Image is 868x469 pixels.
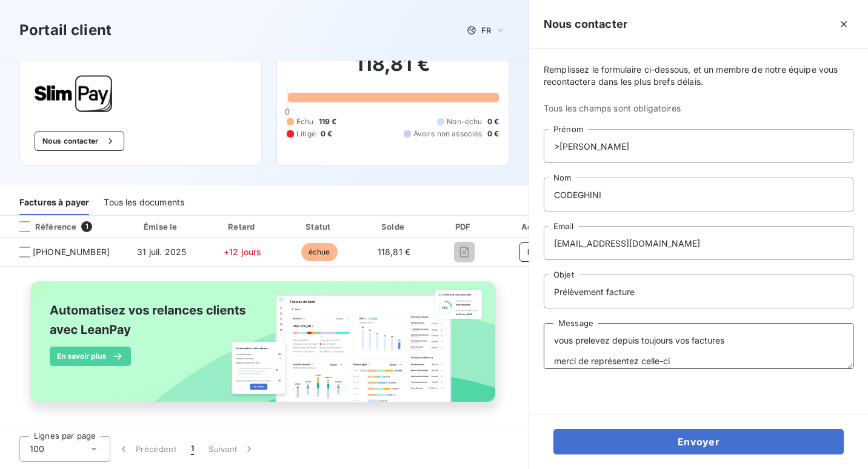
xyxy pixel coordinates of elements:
[499,221,576,233] div: Actions
[481,25,491,35] span: FR
[33,246,110,258] span: [PHONE_NUMBER]
[296,116,314,127] span: Échu
[19,190,89,215] div: Factures à payer
[553,429,844,454] button: Envoyer
[544,323,853,369] textarea: Bonjour, vous prelevez depuis toujours vos factures merci de représentez celle-ci cordialement
[35,131,124,151] button: Nous contacter
[544,64,853,88] span: Remplissez le formulaire ci-dessous, et un membre de notre équipe vous recontactera dans les plus...
[122,221,201,233] div: Émise le
[487,128,499,139] span: 0 €
[544,129,853,163] input: placeholder
[287,52,499,88] h2: 118,81 €
[201,436,262,462] button: Suivant
[104,190,184,215] div: Tous les documents
[285,107,290,116] span: 0
[447,116,482,127] span: Non-échu
[319,116,337,127] span: 119 €
[544,16,627,33] h5: Nous contacter
[10,221,76,232] div: Référence
[191,443,194,455] span: 1
[433,221,495,233] div: PDF
[359,221,429,233] div: Solde
[19,274,509,423] img: banner
[184,436,201,462] button: 1
[301,243,338,261] span: échue
[519,242,557,262] button: Payer
[544,226,853,260] input: placeholder
[30,443,44,455] span: 100
[224,247,261,257] span: +12 jours
[19,19,112,41] h3: Portail client
[137,247,186,257] span: 31 juil. 2025
[487,116,499,127] span: 0 €
[206,221,279,233] div: Retard
[378,247,410,257] span: 118,81 €
[544,274,853,308] input: placeholder
[35,75,112,112] img: Company logo
[81,221,92,232] span: 1
[413,128,482,139] span: Avoirs non associés
[544,178,853,211] input: placeholder
[544,102,853,115] span: Tous les champs sont obligatoires
[296,128,316,139] span: Litige
[321,128,332,139] span: 0 €
[110,436,184,462] button: Précédent
[284,221,355,233] div: Statut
